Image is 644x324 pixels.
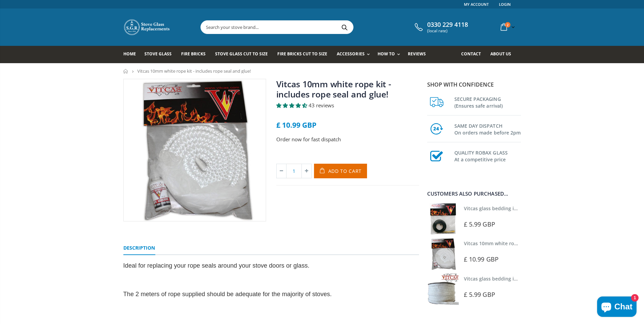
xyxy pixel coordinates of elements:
a: Fire Bricks Cut To Size [277,46,332,63]
img: Vitcas white rope, glue and gloves kit 10mm [427,238,459,270]
span: How To [378,51,395,57]
a: Fire Bricks [181,46,211,63]
a: Vitcas glass bedding in tape - 2mm x 15mm x 2 meters (White) [464,275,608,282]
span: 0330 229 4118 [427,21,468,29]
a: About us [490,46,516,63]
a: 2 [498,20,516,34]
span: Reviews [408,51,426,57]
input: Search your stove brand... [201,21,429,34]
a: Vitcas 10mm white rope kit - includes rope seal and glue! [464,240,597,247]
a: How To [378,46,403,63]
span: Fire Bricks Cut To Size [277,51,327,57]
span: Add to Cart [328,168,362,174]
span: 43 reviews [309,102,334,109]
a: Home [123,69,128,73]
p: Shop with confidence [427,80,521,89]
a: Vitcas 10mm white rope kit - includes rope seal and glue! [276,78,391,100]
a: Accessories [337,46,373,63]
span: 2 [505,22,510,28]
h3: SAME DAY DISPATCH On orders made before 2pm [454,121,521,136]
button: Add to Cart [314,164,367,178]
img: Vitcas stove glass bedding in tape [427,273,459,305]
a: Contact [461,46,486,63]
button: Search [337,21,352,34]
inbox-online-store-chat: Shopify online store chat [595,296,639,319]
span: About us [490,51,511,57]
p: Order now for fast dispatch [276,136,419,143]
a: Reviews [408,46,431,63]
img: Vitcas stove glass bedding in tape [427,203,459,235]
a: Home [123,46,141,63]
span: £ 5.99 GBP [464,220,495,228]
div: Customers also purchased... [427,191,521,196]
span: £ 10.99 GBP [464,255,499,263]
span: Fire Bricks [181,51,206,57]
h3: QUALITY ROBAX GLASS At a competitive price [454,148,521,163]
span: The 2 meters of rope supplied should be adequate for the majority of stoves. [123,291,332,298]
span: Stove Glass Cut To Size [215,51,268,57]
img: nt-kit-12mm-dia.white-fire-rope-adhesive-517-p_800x_crop_center.jpg [124,79,266,221]
a: Stove Glass [144,46,177,63]
span: Ideal for replacing your rope seals around your stove doors or glass. [123,262,310,269]
h3: SECURE PACKAGING (Ensures safe arrival) [454,94,521,109]
a: 0330 229 4118 (local rate) [413,21,468,33]
span: 4.67 stars [276,102,309,109]
span: Contact [461,51,481,57]
span: (local rate) [427,29,468,33]
a: Stove Glass Cut To Size [215,46,273,63]
span: Vitcas 10mm white rope kit - includes rope seal and glue! [137,68,251,74]
span: Accessories [337,51,364,57]
span: Home [123,51,136,57]
span: Stove Glass [144,51,172,57]
a: Vitcas glass bedding in tape - 2mm x 10mm x 2 meters [464,205,591,212]
span: £ 5.99 GBP [464,290,495,299]
a: Description [123,241,155,255]
span: £ 10.99 GBP [276,120,316,130]
img: Stove Glass Replacement [123,19,171,36]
